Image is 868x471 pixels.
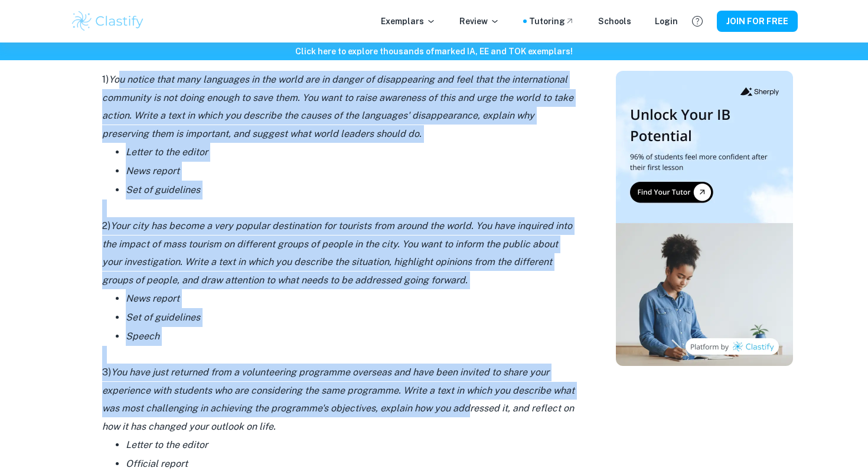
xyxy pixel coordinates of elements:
i: News report [126,293,180,304]
button: JOIN FOR FREE [717,11,798,32]
p: 2) [102,217,575,289]
i: You notice that many languages in the world are in danger of disappearing and feel that the inter... [102,74,573,139]
a: Schools [598,15,631,28]
i: Speech [126,331,159,342]
i: Official report [126,458,188,469]
img: Thumbnail [616,71,793,366]
a: Login [655,15,678,28]
button: Help and Feedback [687,11,707,31]
i: Set of guidelines [126,184,200,195]
i: News report [126,165,180,176]
p: 1) [102,71,575,143]
p: Review [459,15,500,28]
a: Tutoring [529,15,575,28]
i: Letter to the editor [126,146,208,158]
i: Letter to the editor [126,439,208,450]
i: Set of guidelines [126,312,200,323]
img: Clastify logo [70,9,145,33]
i: You have just returned from a volunteering programme overseas and have been invited to share your... [102,367,575,431]
i: Your city has become a very popular destination for tourists from around the world. You have inqu... [102,220,572,285]
p: Exemplars [381,15,436,28]
h6: Click here to explore thousands of marked IA, EE and TOK exemplars ! [2,45,866,58]
p: 3) [102,364,575,436]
